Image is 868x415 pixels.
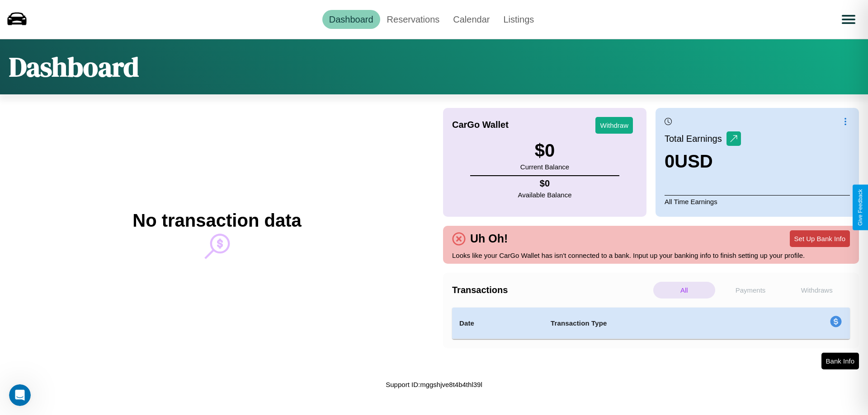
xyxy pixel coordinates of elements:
[452,308,850,339] table: simple table
[446,10,496,29] a: Calendar
[821,353,859,369] button: Bank Info
[653,282,715,298] p: All
[665,195,850,208] p: All Time Earnings
[665,151,741,172] h3: 0 USD
[9,48,139,85] h1: Dashboard
[452,249,850,261] p: Looks like your CarGo Wallet has isn't connected to a bank. Input up your banking info to finish ...
[466,232,512,245] h4: Uh Oh!
[386,378,482,391] p: Support ID: mggshjve8t4b4thl39l
[132,210,301,231] h2: No transaction data
[518,178,572,189] h4: $ 0
[786,282,848,298] p: Withdraws
[380,10,447,29] a: Reservations
[857,189,863,226] div: Give Feedback
[459,318,536,329] h4: Date
[790,230,850,247] button: Set Up Bank Info
[9,384,31,406] iframe: Intercom live chat
[322,10,380,29] a: Dashboard
[496,10,541,29] a: Listings
[518,189,572,201] p: Available Balance
[551,318,756,329] h4: Transaction Type
[720,282,782,298] p: Payments
[520,140,569,161] h3: $ 0
[452,120,509,130] h4: CarGo Wallet
[836,7,861,32] button: Open menu
[452,285,651,295] h4: Transactions
[520,161,569,173] p: Current Balance
[665,131,726,147] p: Total Earnings
[595,117,633,134] button: Withdraw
